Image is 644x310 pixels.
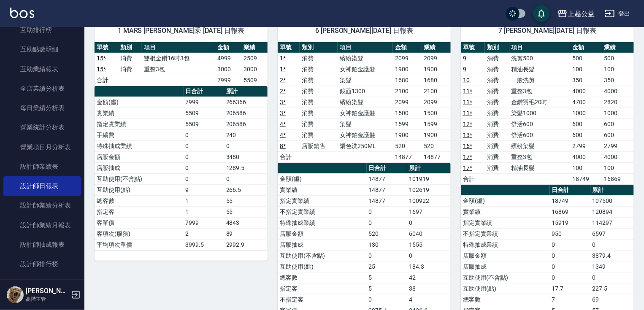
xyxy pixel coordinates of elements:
[367,206,407,217] td: 0
[224,228,268,239] td: 89
[142,64,215,75] td: 重整3包
[367,184,407,195] td: 14877
[224,217,268,228] td: 4843
[533,5,550,22] button: save
[224,86,268,97] th: 累計
[215,42,241,53] th: 金額
[570,119,602,129] td: 600
[550,228,590,239] td: 950
[461,195,550,206] td: 金額(虛)
[224,108,268,119] td: 206586
[602,53,634,64] td: 500
[338,75,393,86] td: 染髮
[550,239,590,250] td: 0
[422,64,451,75] td: 1900
[393,53,422,64] td: 2099
[550,283,590,294] td: 17.7
[26,295,69,303] p: 高階主管
[422,53,451,64] td: 2099
[241,53,268,64] td: 2509
[590,283,634,294] td: 227.5
[95,184,184,195] td: 互助使用(點)
[118,64,142,75] td: 消費
[184,86,224,97] th: 日合計
[407,239,451,250] td: 1555
[278,217,367,228] td: 特殊抽成業績
[407,294,451,305] td: 4
[184,228,224,239] td: 2
[393,42,422,53] th: 金額
[422,151,451,162] td: 14877
[184,217,224,228] td: 7999
[602,42,634,53] th: 業績
[3,40,81,59] a: 互助點數明細
[471,27,624,35] span: 7 [PERSON_NAME][DATE] 日報表
[602,119,634,129] td: 600
[602,75,634,86] td: 350
[367,173,407,184] td: 14877
[393,129,422,140] td: 1900
[278,272,367,283] td: 總客數
[95,97,184,108] td: 金額(虛)
[407,173,451,184] td: 101919
[7,286,24,303] img: Person
[485,42,509,53] th: 類別
[95,119,184,129] td: 指定實業績
[485,119,509,129] td: 消費
[300,86,338,97] td: 消費
[509,151,571,162] td: 重整3包
[590,239,634,250] td: 0
[184,97,224,108] td: 7999
[407,206,451,217] td: 1697
[590,217,634,228] td: 114297
[463,55,466,62] a: 9
[184,162,224,173] td: 0
[422,42,451,53] th: 業績
[338,129,393,140] td: 女神鉑金護髮
[224,173,268,184] td: 0
[3,274,81,293] a: 商品銷售排行榜
[367,228,407,239] td: 520
[95,162,184,173] td: 店販抽成
[95,108,184,119] td: 實業績
[338,86,393,97] td: 鏡面1300
[407,217,451,228] td: 0
[3,98,81,118] a: 每日業績分析表
[461,294,550,305] td: 總客數
[590,250,634,261] td: 3879.4
[338,42,393,53] th: 項目
[224,239,268,250] td: 2992.9
[570,162,602,173] td: 100
[224,119,268,129] td: 206586
[278,42,451,163] table: a dense table
[300,129,338,140] td: 消費
[422,86,451,97] td: 2100
[338,97,393,108] td: 繽紛染髮
[142,53,215,64] td: 雙棍金鑽16吋3包
[95,86,268,251] table: a dense table
[485,162,509,173] td: 消費
[463,77,470,84] a: 10
[118,53,142,64] td: 消費
[602,129,634,140] td: 600
[509,64,571,75] td: 精油長髮
[570,42,602,53] th: 金額
[184,108,224,119] td: 5509
[224,206,268,217] td: 55
[407,250,451,261] td: 0
[485,75,509,86] td: 消費
[509,119,571,129] td: 舒活600
[224,162,268,173] td: 1289.5
[95,217,184,228] td: 客單價
[422,75,451,86] td: 1680
[461,228,550,239] td: 不指定實業績
[590,272,634,283] td: 0
[590,185,634,196] th: 累計
[509,97,571,108] td: 金鑽羽毛20吋
[550,185,590,196] th: 日合計
[300,97,338,108] td: 消費
[509,86,571,97] td: 重整3包
[224,151,268,162] td: 3480
[278,151,300,162] td: 合計
[288,27,441,35] span: 6 [PERSON_NAME][DATE] 日報表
